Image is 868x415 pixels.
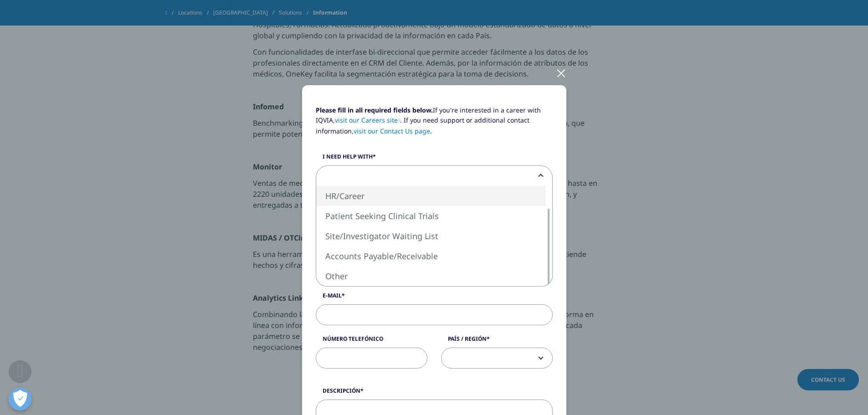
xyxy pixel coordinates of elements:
label: país / región [441,335,553,348]
p: If you're interested in a career with IQVIA, . If you need support or additional contact informat... [316,105,553,143]
li: HR/Career [316,186,546,206]
label: descripción [316,387,553,400]
button: Abrir preferencias [9,388,31,410]
a: visit our Careers site [335,116,401,124]
a: visit our Contact Us page [354,127,430,135]
label: número telefónico [316,335,427,348]
li: Site/Investigator Waiting List [316,226,546,246]
li: Accounts Payable/Receivable [316,246,546,266]
strong: Please fill in all required fields below. [316,106,433,114]
label: E-Mail [316,292,553,304]
label: I need help with [316,153,553,165]
li: Patient Seeking Clinical Trials [316,206,546,226]
li: Other [316,266,546,286]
